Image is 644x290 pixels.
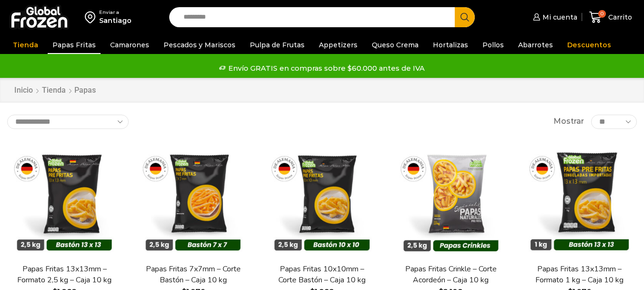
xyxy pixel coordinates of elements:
a: Papas Fritas 10x10mm – Corte Bastón – Caja 10 kg [270,264,373,286]
a: Papas Fritas 13x13mm – Formato 1 kg – Caja 10 kg [528,264,631,286]
a: Appetizers [314,36,362,54]
div: Enviar a [99,9,132,16]
a: Papas Fritas 7x7mm – Corte Bastón – Caja 10 kg [142,264,245,286]
nav: Breadcrumb [14,85,96,96]
a: Tienda [41,85,66,96]
a: Descuentos [562,36,616,54]
a: Abarrotes [513,36,558,54]
button: Search button [455,7,475,27]
h1: Papas [74,86,96,95]
a: Camarones [105,36,154,54]
span: Mi cuenta [540,12,577,22]
span: 0 [598,10,606,18]
a: Papas Fritas Crinkle – Corte Acordeón – Caja 10 kg [399,264,502,286]
img: address-field-icon.svg [85,9,99,25]
a: Papas Fritas [48,36,101,54]
a: Papas Fritas 13x13mm – Formato 2,5 kg – Caja 10 kg [13,264,116,286]
a: Tienda [8,36,43,54]
a: Pescados y Mariscos [159,36,240,54]
a: Mi cuenta [531,8,577,27]
a: Hortalizas [428,36,473,54]
a: 0 Carrito [587,6,634,29]
a: Pulpa de Frutas [245,36,309,54]
a: Queso Crema [367,36,423,54]
select: Pedido de la tienda [7,115,129,129]
a: Pollos [478,36,509,54]
a: Inicio [14,85,33,96]
span: Mostrar [553,116,584,127]
span: Carrito [606,12,632,22]
div: Santiago [99,16,132,25]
